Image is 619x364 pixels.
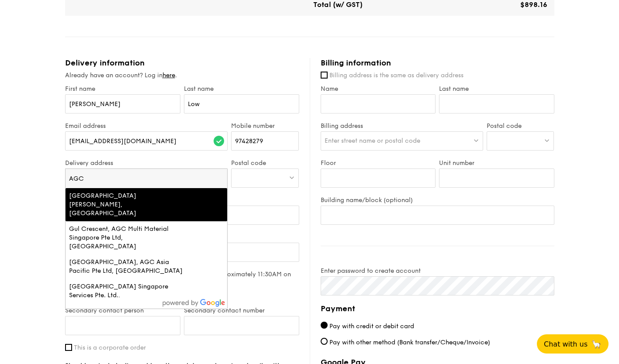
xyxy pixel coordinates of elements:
img: powered-by-google.60e8a832.png [163,299,225,307]
label: First name [65,85,180,93]
img: icon-dropdown.fa26e9f9.svg [289,174,295,181]
label: Unit number [439,159,554,167]
div: [GEOGRAPHIC_DATA][PERSON_NAME], [GEOGRAPHIC_DATA] [69,192,185,218]
img: icon-dropdown.fa26e9f9.svg [544,137,550,144]
label: Delivery address [65,159,228,167]
label: Enter password to create account [321,267,554,275]
input: Billing address is the same as delivery address [321,72,328,79]
img: icon-success.f839ccf9.svg [214,136,224,146]
span: 🦙 [591,339,602,349]
input: This is a corporate order [65,344,72,351]
span: This is a corporate order [74,344,146,351]
label: Secondary contact number [184,307,299,314]
label: Last name [439,85,554,93]
span: Billing information [321,58,391,68]
label: Floor [321,159,436,167]
label: Postal code [231,159,299,167]
h4: Payment [321,302,554,315]
label: Billing address [321,122,483,130]
label: Secondary contact person [65,307,180,314]
label: Email address [65,122,228,130]
div: Gul Crescent, AGC Multi Material Singapore Pte Ltd, [GEOGRAPHIC_DATA] [69,225,185,251]
span: Total (w/ GST) [313,0,363,9]
a: here [163,72,175,79]
button: Chat with us🦙 [537,334,609,354]
span: Delivery information [65,58,145,68]
span: Pay with credit or debit card [329,323,414,330]
label: Name [321,85,436,93]
span: Chat with us [544,340,588,348]
span: Billing address is the same as delivery address [329,72,463,79]
div: Already have an account? Log in . [65,71,299,80]
span: Pay with other method (Bank transfer/Cheque/Invoice) [329,339,490,346]
label: Mobile number [231,122,299,130]
img: icon-dropdown.fa26e9f9.svg [473,137,479,144]
input: Pay with credit or debit card [321,322,328,329]
div: [GEOGRAPHIC_DATA], AGC Asia Pacific Pte Ltd, [GEOGRAPHIC_DATA] [69,258,185,275]
div: [GEOGRAPHIC_DATA] Singapore Services Pte. Ltd., [GEOGRAPHIC_DATA] [69,282,185,309]
label: Last name [184,85,299,93]
label: Postal code [487,122,554,130]
label: Unit number [184,196,299,204]
span: Enter street name or postal code [325,137,420,144]
input: Pay with other method (Bank transfer/Cheque/Invoice) [321,338,328,345]
span: $898.16 [520,0,547,9]
label: Building name/block (optional) [321,196,554,204]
